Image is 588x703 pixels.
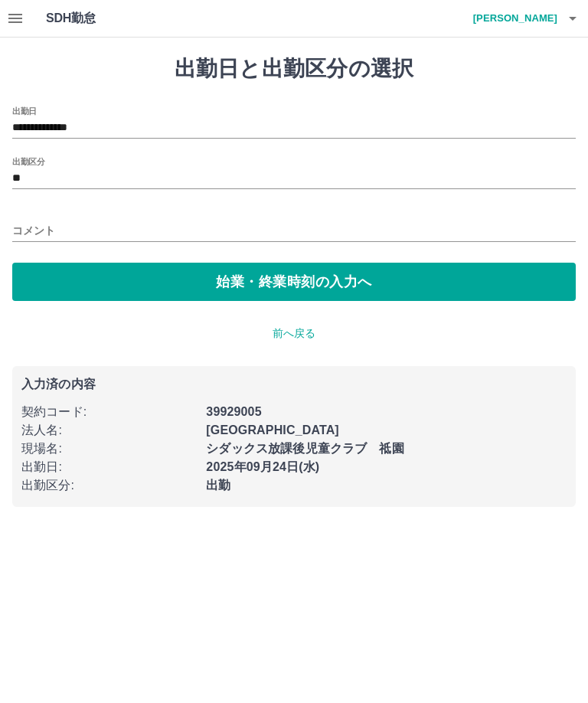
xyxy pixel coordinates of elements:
p: 法人名 : [21,421,197,440]
label: 出勤日 [12,105,37,116]
b: 39929005 [206,405,261,418]
p: 契約コード : [21,403,197,421]
p: 入力済の内容 [21,378,567,391]
b: 出勤 [206,479,230,492]
p: 出勤区分 : [21,476,197,495]
p: 前へ戻る [12,325,576,342]
b: 2025年09月24日(水) [206,460,319,473]
p: 出勤日 : [21,458,197,476]
label: 出勤区分 [12,155,44,167]
h1: 出勤日と出勤区分の選択 [12,56,576,82]
b: シダックス放課後児童クラブ 祗園 [206,442,403,455]
b: [GEOGRAPHIC_DATA] [206,423,339,437]
button: 始業・終業時刻の入力へ [12,263,576,301]
p: 現場名 : [21,440,197,458]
